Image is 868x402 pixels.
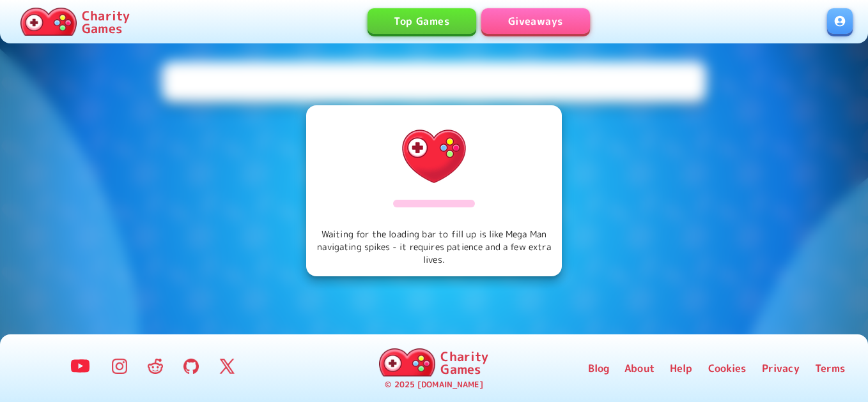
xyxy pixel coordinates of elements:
[440,350,488,375] p: Charity Games
[762,361,800,376] a: Privacy
[379,348,435,376] img: Charity.Games
[385,379,483,391] p: © 2025 [DOMAIN_NAME]
[15,5,135,38] a: Charity Games
[624,361,655,376] a: About
[82,9,130,34] p: Charity Games
[183,359,199,374] img: GitHub Logo
[148,359,163,374] img: Reddit Logo
[481,8,590,34] a: Giveaways
[588,361,610,376] a: Blog
[368,8,476,34] a: Top Games
[20,8,77,36] img: Charity.Games
[708,361,747,376] a: Cookies
[815,361,846,376] a: Terms
[670,361,693,376] a: Help
[112,359,127,374] img: Instagram Logo
[374,346,493,379] a: Charity Games
[219,359,235,374] img: Twitter Logo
